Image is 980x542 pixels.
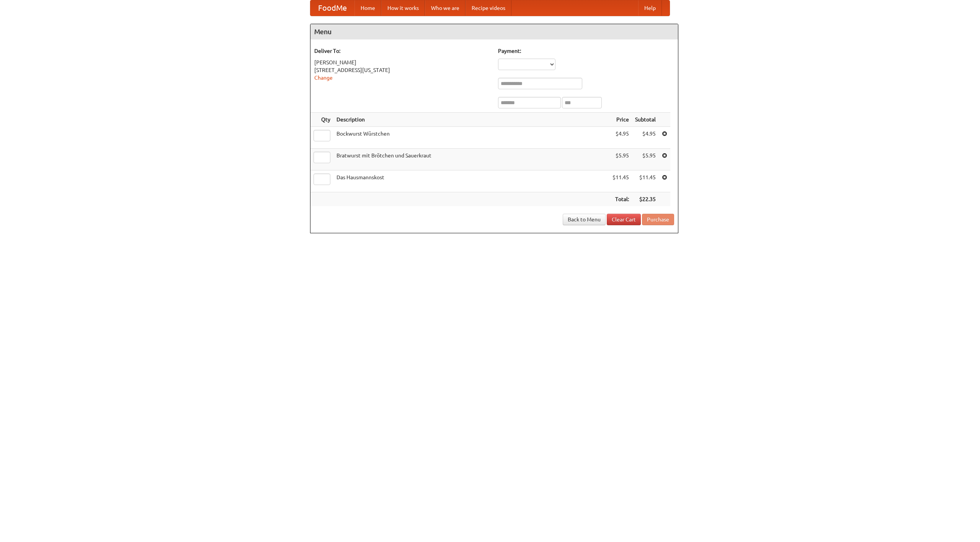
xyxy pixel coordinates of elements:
[354,0,381,16] a: Home
[563,214,606,225] a: Back to Menu
[314,59,490,66] div: [PERSON_NAME]
[632,192,659,206] th: $22.35
[638,0,662,16] a: Help
[314,75,333,81] a: Change
[314,66,490,74] div: [STREET_ADDRESS][US_STATE]
[609,170,632,192] td: $11.45
[498,47,674,55] h5: Payment:
[632,170,659,192] td: $11.45
[310,113,333,127] th: Qty
[642,214,674,225] button: Purchase
[381,0,425,16] a: How it works
[607,214,641,225] a: Clear Cart
[333,127,609,149] td: Bockwurst Würstchen
[632,127,659,149] td: $4.95
[632,113,659,127] th: Subtotal
[333,149,609,170] td: Bratwurst mit Brötchen und Sauerkraut
[609,113,632,127] th: Price
[333,113,609,127] th: Description
[609,149,632,170] td: $5.95
[465,0,511,16] a: Recipe videos
[425,0,465,16] a: Who we are
[333,170,609,192] td: Das Hausmannskost
[632,149,659,170] td: $5.95
[609,192,632,206] th: Total:
[310,0,354,16] a: FoodMe
[609,127,632,149] td: $4.95
[310,24,678,39] h4: Menu
[314,47,490,55] h5: Deliver To:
